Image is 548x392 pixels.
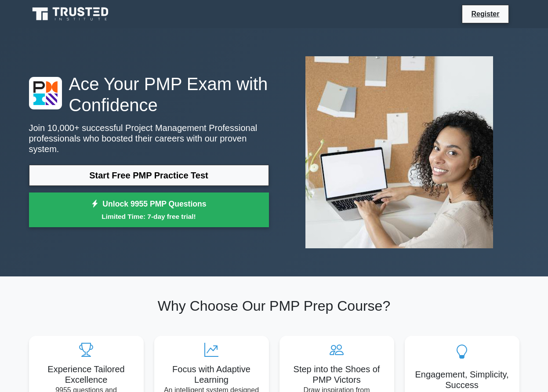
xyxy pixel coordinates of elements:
[287,364,387,385] h5: Step into the Shoes of PMP Victors
[161,364,262,385] h5: Focus with Adaptive Learning
[412,369,512,390] h5: Engagement, Simplicity, Success
[36,364,137,385] h5: Experience Tailored Excellence
[29,298,519,314] h2: Why Choose Our PMP Prep Course?
[29,123,269,154] p: Join 10,000+ successful Project Management Professional professionals who boosted their careers w...
[40,211,258,221] small: Limited Time: 7-day free trial!
[466,8,504,19] a: Register
[29,165,269,186] a: Start Free PMP Practice Test
[29,73,269,116] h1: Ace Your PMP Exam with Confidence
[29,192,269,228] a: Unlock 9955 PMP QuestionsLimited Time: 7-day free trial!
